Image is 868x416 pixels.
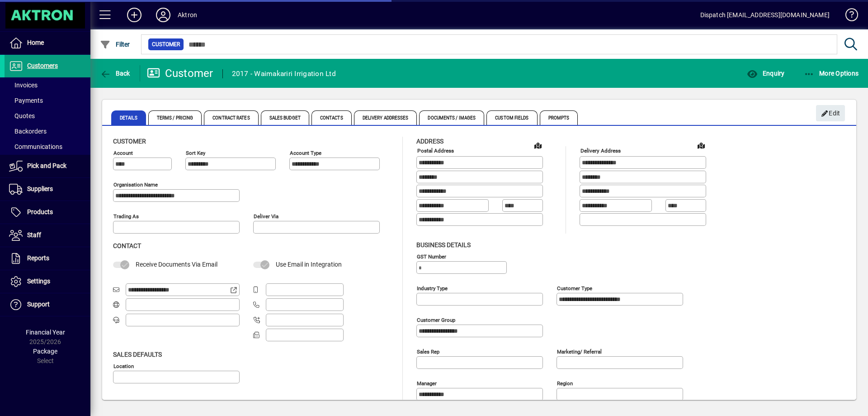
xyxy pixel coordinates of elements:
[419,110,484,125] span: Documents / Images
[5,108,90,124] a: Quotes
[354,110,417,125] span: Delivery Addresses
[27,231,41,239] span: Staff
[417,253,446,259] mat-label: GST Number
[417,348,439,354] mat-label: Sales rep
[98,65,132,81] button: Back
[486,110,537,125] span: Custom Fields
[5,178,90,201] a: Suppliers
[417,285,448,291] mat-label: Industry type
[27,39,44,46] span: Home
[416,138,443,145] span: Address
[5,270,90,293] a: Settings
[5,124,90,139] a: Backorders
[531,138,545,153] a: View on map
[417,380,437,386] mat-label: Manager
[802,65,861,81] button: More Options
[417,316,455,323] mat-label: Customer group
[9,97,43,104] span: Payments
[557,285,592,291] mat-label: Customer type
[27,254,49,262] span: Reports
[27,301,50,308] span: Support
[557,348,602,354] mat-label: Marketing/ Referral
[148,110,202,125] span: Terms / Pricing
[113,242,141,249] span: Contact
[557,380,573,386] mat-label: Region
[5,293,90,316] a: Support
[113,363,134,369] mat-label: Location
[27,185,53,192] span: Suppliers
[27,162,66,169] span: Pick and Pack
[26,329,65,336] span: Financial Year
[254,213,278,220] mat-label: Deliver via
[311,110,352,125] span: Contacts
[204,110,258,125] span: Contract Rates
[111,110,146,125] span: Details
[186,150,205,156] mat-label: Sort key
[27,62,58,69] span: Customers
[9,143,62,150] span: Communications
[261,110,309,125] span: Sales Budget
[5,201,90,224] a: Products
[149,7,178,23] button: Profile
[700,8,830,22] div: Dispatch [EMAIL_ADDRESS][DOMAIN_NAME]
[113,213,139,220] mat-label: Trading as
[290,150,321,156] mat-label: Account Type
[5,93,90,108] a: Payments
[232,67,336,81] div: 2017 - Waimakariri Irrigation Ltd
[90,65,140,81] app-page-header-button: Back
[839,2,857,31] a: Knowledge Base
[5,247,90,270] a: Reports
[5,139,90,154] a: Communications
[27,208,53,215] span: Products
[27,277,50,285] span: Settings
[804,70,859,77] span: More Options
[816,105,845,121] button: Edit
[33,348,57,355] span: Package
[540,110,578,125] span: Prompts
[178,8,197,22] div: Aktron
[5,224,90,247] a: Staff
[113,138,146,145] span: Customer
[5,77,90,93] a: Invoices
[745,65,787,81] button: Enquiry
[9,112,35,120] span: Quotes
[694,138,708,153] a: View on map
[821,106,840,121] span: Edit
[152,40,180,49] span: Customer
[136,261,217,268] span: Receive Documents Via Email
[113,150,133,156] mat-label: Account
[276,261,342,268] span: Use Email in Integration
[113,351,162,358] span: Sales defaults
[113,182,158,188] mat-label: Organisation name
[9,128,47,135] span: Backorders
[120,7,149,23] button: Add
[147,66,213,81] div: Customer
[100,41,130,48] span: Filter
[9,81,38,89] span: Invoices
[747,70,784,77] span: Enquiry
[5,155,90,177] a: Pick and Pack
[416,241,471,249] span: Business details
[5,32,90,54] a: Home
[100,70,130,77] span: Back
[98,36,132,53] button: Filter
